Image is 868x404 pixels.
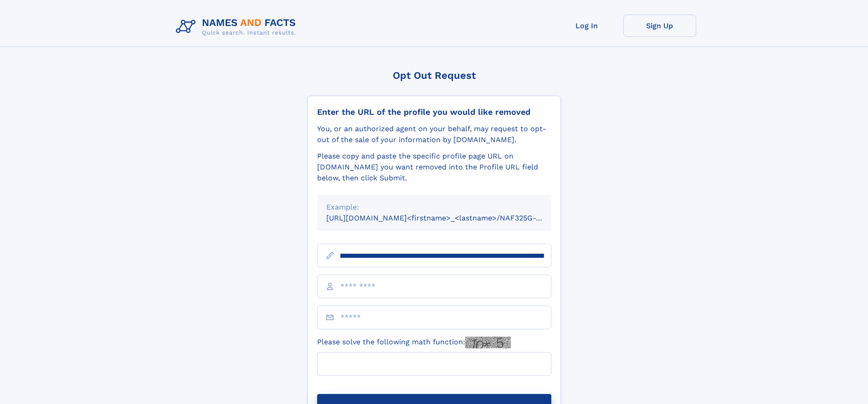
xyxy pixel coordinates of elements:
[317,107,551,117] div: Enter the URL of the profile you would like removed
[308,70,561,81] div: Opt Out Request
[326,202,542,213] div: Example:
[623,15,696,37] a: Sign Up
[172,15,303,39] img: Logo Names and Facts
[317,337,511,348] label: Please solve the following math function:
[550,15,623,37] a: Log In
[326,214,569,222] small: [URL][DOMAIN_NAME]<firstname>_<lastname>/NAF325G-xxxxxxxx
[317,123,551,145] div: You, or an authorized agent on your behalf, may request to opt-out of the sale of your informatio...
[317,151,551,184] div: Please copy and paste the specific profile page URL on [DOMAIN_NAME] you want removed into the Pr...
